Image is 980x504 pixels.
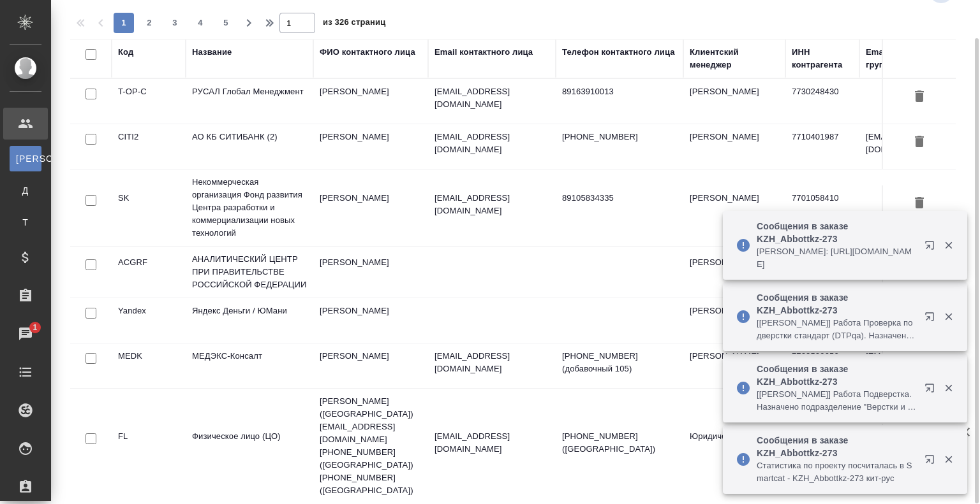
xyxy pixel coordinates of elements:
[165,17,185,29] span: 3
[112,185,186,230] td: SK
[139,17,160,29] span: 2
[434,85,549,111] p: [EMAIL_ADDRESS][DOMAIN_NAME]
[320,46,415,59] div: ФИО контактного лица
[186,169,313,246] td: Некоммерческая организация Фонд развития Центра разработки и коммерциализации новых технологий
[757,245,916,271] p: [PERSON_NAME]: [URL][DOMAIN_NAME]
[785,124,859,169] td: 7710401987
[3,318,48,350] a: 1
[16,152,35,165] span: [PERSON_NAME]
[434,46,533,59] div: Email контактного лица
[434,430,549,456] p: [EMAIL_ADDRESS][DOMAIN_NAME]
[10,178,41,203] a: Д
[186,247,313,298] td: АНАЛИТИЧЕСКИЙ ЦЕНТР ПРИ ПРАВИТЕЛЬСТВЕ РОССИЙСКОЙ ФЕДЕРАЦИИ
[683,298,785,343] td: [PERSON_NAME]
[757,317,916,342] p: [[PERSON_NAME]] Работа Проверка подверстки стандарт (DTPqa). Назначено подразделение "DTPqa"
[10,146,41,171] a: [PERSON_NAME]
[313,79,428,124] td: [PERSON_NAME]
[190,13,211,33] button: 4
[757,363,916,388] p: Сообщения в заказе KZH_Abbottkz-273
[112,250,186,294] td: ACGRF
[112,424,186,468] td: FL
[112,343,186,388] td: MEDK
[562,131,677,143] p: [PHONE_NUMBER]
[859,124,974,169] td: [EMAIL_ADDRESS][DOMAIN_NAME]
[112,124,186,169] td: CITI2
[909,85,930,109] button: Удалить
[757,388,916,414] p: [[PERSON_NAME]] Работа Подверстка. Назначено подразделение "Верстки и дизайна"
[434,192,549,217] p: [EMAIL_ADDRESS][DOMAIN_NAME]
[562,350,677,375] p: [PHONE_NUMBER] (добавочный 105)
[917,375,947,406] button: Открыть в новой вкладке
[757,459,916,485] p: Cтатистика по проекту посчиталась в Smartcat - KZH_Abbottkz-273 кит-рус
[192,46,232,59] div: Название
[690,46,779,71] div: Клиентский менеджер
[562,85,677,98] p: 89163910013
[323,15,385,33] span: из 326 страниц
[562,192,677,205] p: 89105834335
[866,46,968,71] div: Email клиентской группы
[313,250,428,294] td: [PERSON_NAME]
[757,220,916,245] p: Сообщения в заказе KZH_Abbottkz-273
[25,321,45,334] span: 1
[917,233,947,263] button: Открыть в новой вкладке
[909,131,930,154] button: Удалить
[216,17,236,29] span: 5
[562,430,677,456] p: [PHONE_NUMBER] ([GEOGRAPHIC_DATA])
[935,240,961,251] button: Закрыть
[313,124,428,169] td: [PERSON_NAME]
[683,79,785,124] td: [PERSON_NAME]
[935,382,961,394] button: Закрыть
[313,389,428,503] td: [PERSON_NAME] ([GEOGRAPHIC_DATA]) [EMAIL_ADDRESS][DOMAIN_NAME] [PHONE_NUMBER] ([GEOGRAPHIC_DATA])...
[16,216,35,229] span: Т
[683,250,785,294] td: [PERSON_NAME]
[186,298,313,343] td: Яндекс Деньги / ЮМани
[112,298,186,343] td: Yandex
[165,13,185,33] button: 3
[683,343,785,388] td: [PERSON_NAME]
[785,79,859,124] td: 7730248430
[186,343,313,388] td: МЕДЭКС-Консалт
[216,13,236,33] button: 5
[186,424,313,468] td: Физическое лицо (ЦО)
[186,79,313,124] td: РУСАЛ Глобал Менеджмент
[917,304,947,335] button: Открыть в новой вкладке
[16,184,35,197] span: Д
[313,298,428,343] td: [PERSON_NAME]
[186,124,313,169] td: АО КБ СИТИБАНК (2)
[313,185,428,230] td: [PERSON_NAME]
[785,185,859,230] td: 7701058410
[917,447,947,477] button: Открыть в новой вкладке
[434,131,549,156] p: [EMAIL_ADDRESS][DOMAIN_NAME]
[935,454,961,465] button: Закрыть
[757,434,916,459] p: Сообщения в заказе KZH_Abbottkz-273
[683,424,785,468] td: Юридический отдел
[909,192,930,215] button: Удалить
[562,46,675,59] div: Телефон контактного лица
[10,210,41,235] a: Т
[190,17,211,29] span: 4
[683,124,785,169] td: [PERSON_NAME]
[792,46,853,71] div: ИНН контрагента
[434,350,549,375] p: [EMAIL_ADDRESS][DOMAIN_NAME]
[112,79,186,124] td: T-OP-C
[757,291,916,317] p: Сообщения в заказе KZH_Abbottkz-273
[313,343,428,388] td: [PERSON_NAME]
[935,311,961,322] button: Закрыть
[683,185,785,230] td: [PERSON_NAME]
[118,46,133,59] div: Код
[139,13,160,33] button: 2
